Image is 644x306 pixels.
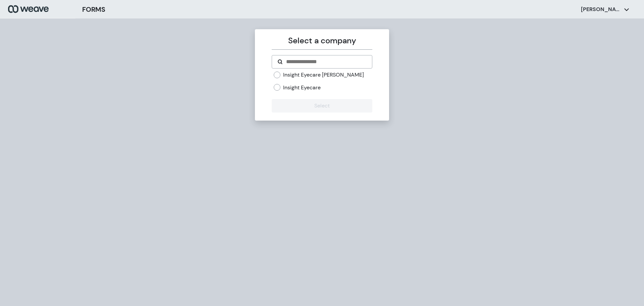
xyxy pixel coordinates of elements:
[285,58,366,66] input: Search
[272,99,372,113] button: Select
[581,6,621,13] p: [PERSON_NAME]
[283,84,321,91] label: Insight Eyecare
[272,35,372,47] p: Select a company
[283,71,364,79] label: Insight Eyecare [PERSON_NAME]
[82,4,105,14] h3: FORMS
